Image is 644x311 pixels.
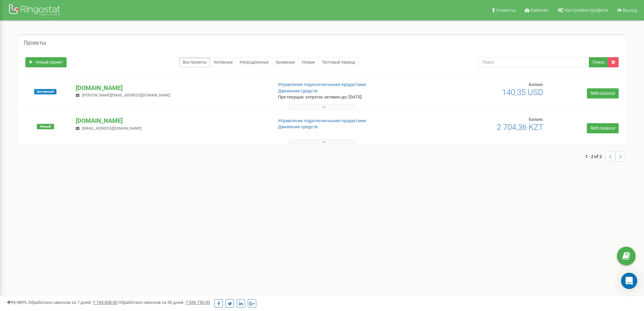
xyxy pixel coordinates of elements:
[278,88,317,93] a: Движение средств
[587,123,619,133] a: Refill balance
[236,57,272,67] a: Непродленные
[118,300,210,305] span: Обработано звонков за 30 дней :
[585,151,605,161] span: 1 - 2 of 2
[24,40,46,46] h5: Проекты
[7,300,27,305] span: 99,989%
[587,88,619,98] a: Refill balance
[529,117,543,122] span: Баланс
[529,82,543,87] span: Баланс
[37,124,54,129] span: Новый
[318,57,359,67] a: Тестовый период
[76,116,267,125] p: [DOMAIN_NAME]
[564,7,609,13] span: Настройки профиля
[278,82,366,87] a: Управление подключенными продуктами
[530,7,549,13] span: Кабинет
[272,57,299,67] a: Архивные
[497,123,543,132] span: 2 704,36 KZT
[82,93,170,97] span: [PERSON_NAME][EMAIL_ADDRESS][DOMAIN_NAME]
[28,300,117,305] span: Обработано звонков за 7 дней :
[278,94,419,101] p: При текущих затратах активен до: [DATE]
[623,7,637,13] span: Выход
[589,57,608,67] button: Поиск
[298,57,318,67] a: Новые
[186,300,210,305] u: 7 556 750,00
[210,57,236,67] a: Активные
[585,145,625,168] nav: ...
[34,89,56,94] span: Активный
[76,84,267,92] p: [DOMAIN_NAME]
[179,57,210,67] a: Все проекты
[82,126,142,131] span: [EMAIL_ADDRESS][DOMAIN_NAME]
[8,3,63,19] img: Ringostat Logo
[278,124,317,129] a: Движение средств
[478,57,589,67] input: Поиск
[278,118,366,123] a: Управление подключенными продуктами
[93,300,117,305] u: 1 744 838,00
[496,7,516,13] span: Клиенты
[25,57,67,67] a: Новый проект
[621,273,637,289] div: Open Intercom Messenger
[502,88,543,97] span: 140,35 USD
